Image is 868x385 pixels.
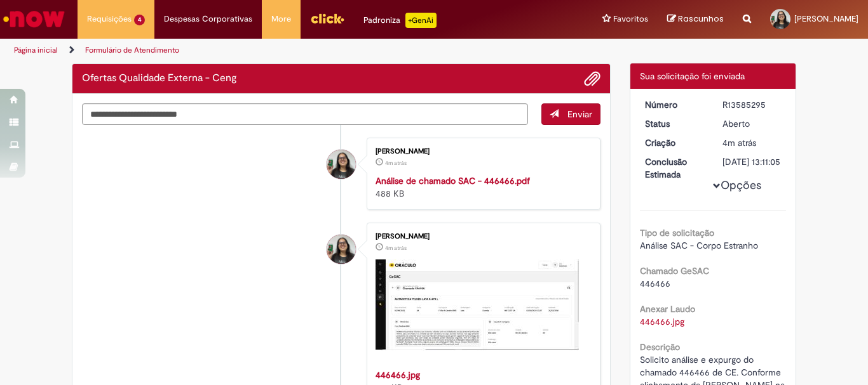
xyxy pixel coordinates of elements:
[635,117,714,130] dt: Status
[376,175,530,186] a: Análise de chamado SAC - 446466.pdf
[1,6,67,32] img: ServiceNow
[327,150,356,179] div: Fernanda Hamada Pereira
[722,137,756,148] span: 4m atrás
[635,98,714,111] dt: Número
[640,278,670,289] span: 446466
[567,108,592,120] span: Enviar
[667,13,724,25] a: Rascunhos
[405,13,437,28] p: +GenAi
[376,233,587,240] div: [PERSON_NAME]
[722,136,782,149] div: 01/10/2025 11:11:01
[635,155,714,181] dt: Conclusão Estimada
[376,148,587,155] div: [PERSON_NAME]
[722,155,782,168] div: [DATE] 13:11:05
[363,13,437,28] div: Padroniza
[584,70,600,87] button: Adicionar anexos
[134,15,145,25] span: 4
[376,369,420,381] a: 446466.jpg
[640,265,709,277] b: Chamado GeSAC
[678,13,724,25] span: Rascunhos
[640,316,684,327] a: Download de 446466.jpg
[385,244,407,252] time: 01/10/2025 11:10:07
[385,244,407,252] span: 4m atrás
[271,13,291,25] span: More
[640,341,680,353] b: Descrição
[310,9,344,28] img: click_logo_yellow_360x200.png
[164,13,252,25] span: Despesas Corporativas
[722,117,782,130] div: Aberto
[385,159,407,167] time: 01/10/2025 11:10:42
[82,103,528,125] textarea: Digite sua mensagem aqui...
[85,45,179,55] a: Formulário de Atendimento
[385,159,407,167] span: 4m atrás
[87,13,132,25] span: Requisições
[327,235,356,264] div: Fernanda Hamada Pereira
[635,136,714,149] dt: Criação
[722,98,782,111] div: R13585295
[794,13,858,24] span: [PERSON_NAME]
[10,39,569,62] ul: Trilhas de página
[640,240,758,251] span: Análise SAC - Corpo Estranho
[376,174,587,200] div: 488 KB
[541,103,600,125] button: Enviar
[722,137,756,148] time: 01/10/2025 11:11:01
[613,13,648,25] span: Favoritos
[640,70,745,82] span: Sua solicitação foi enviada
[640,227,714,238] b: Tipo de solicitação
[82,73,237,84] h2: Ofertas Qualidade Externa - Ceng Histórico de tíquete
[640,303,695,315] b: Anexar Laudo
[14,45,58,55] a: Página inicial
